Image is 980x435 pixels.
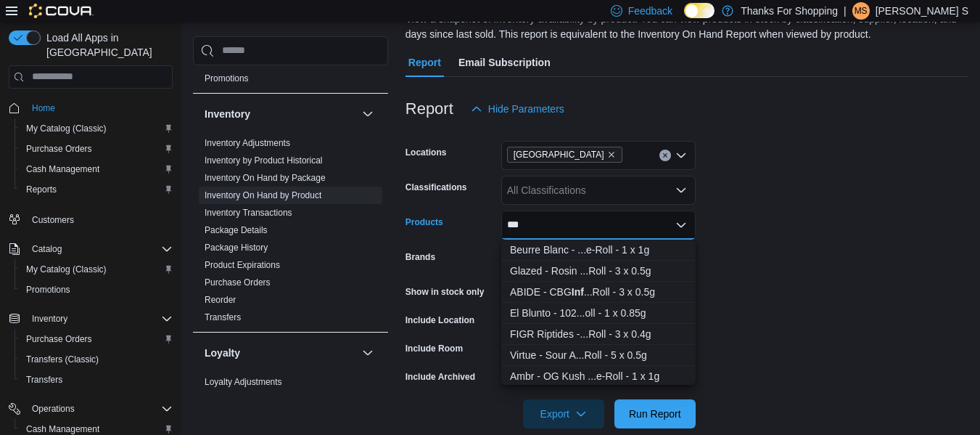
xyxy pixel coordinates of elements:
[26,240,67,258] button: Catalog
[26,240,173,258] span: Catalog
[205,260,280,270] a: Product Expirations
[628,4,672,18] span: Feedback
[405,100,453,118] h3: Report
[532,399,596,428] span: Export
[20,371,173,389] span: Transfers
[852,2,870,20] div: Meade S
[205,138,290,148] a: Inventory Adjustments
[510,306,687,320] div: El Blunto - 102...oll - 1 x 0.85g
[510,285,687,299] div: ABIDE - CBG ...Roll - 3 x 0.5g
[523,399,604,428] button: Export
[26,374,62,386] span: Transfers
[3,239,178,259] button: Catalog
[405,314,474,326] label: Include Location
[41,31,173,60] span: Load All Apps in [GEOGRAPHIC_DATA]
[510,369,687,383] div: Ambr - OG Kush ...e-Roll - 1 x 1g
[205,190,321,201] span: Inventory On Hand by Product
[15,118,178,139] button: My Catalog (Classic)
[20,160,105,178] a: Cash Management
[26,354,99,365] span: Transfers (Classic)
[26,333,92,345] span: Purchase Orders
[205,155,323,166] a: Inventory by Product Historical
[684,3,715,18] input: Dark Mode
[205,312,241,323] span: Transfers
[205,207,292,219] span: Inventory Transactions
[501,303,696,324] button: El Blunto - 102 Carat Infused - Infused Pre-Roll - 1 x 0.85g
[205,155,323,166] span: Inventory by Product Historical
[26,210,173,228] span: Customers
[507,147,622,163] span: University Heights
[855,2,868,20] span: MS
[32,313,67,325] span: Inventory
[675,150,687,161] button: Open list of options
[359,105,376,123] button: Inventory
[205,312,241,322] a: Transfers
[20,281,173,298] span: Promotions
[465,94,570,123] button: Hide Parameters
[205,172,326,184] span: Inventory On Hand by Package
[205,225,268,235] a: Package Details
[26,400,81,418] button: Operations
[20,140,173,158] span: Purchase Orders
[15,259,178,280] button: My Catalog (Classic)
[205,277,271,288] span: Purchase Orders
[205,107,356,121] button: Inventory
[684,18,685,19] span: Dark Mode
[607,150,616,159] button: Remove University Heights from selection in this group
[501,366,696,387] button: Ambr - OG Kush Kief Infused - Infused Pre-Roll - 1 x 1g
[20,120,112,137] a: My Catalog (Classic)
[501,345,696,366] button: Virtue - Sour Apple Diamond Infused - Infused Pre-Roll - 5 x 0.5g
[488,102,564,116] span: Hide Parameters
[20,261,173,278] span: My Catalog (Classic)
[205,243,268,253] a: Package History
[3,399,178,419] button: Operations
[205,346,356,360] button: Loyalty
[3,208,178,229] button: Customers
[32,243,62,255] span: Catalog
[205,107,250,121] h3: Inventory
[405,286,485,298] label: Show in stock only
[205,73,249,84] span: Promotions
[26,310,173,328] span: Inventory
[405,147,447,158] label: Locations
[26,163,99,175] span: Cash Management
[26,264,107,275] span: My Catalog (Classic)
[15,159,178,179] button: Cash Management
[205,346,240,360] h3: Loyalty
[26,143,92,155] span: Purchase Orders
[514,147,604,162] span: [GEOGRAPHIC_DATA]
[205,208,292,218] a: Inventory Transactions
[32,102,55,114] span: Home
[205,73,249,84] a: Promotions
[405,371,475,383] label: Include Archived
[32,403,75,415] span: Operations
[26,123,107,134] span: My Catalog (Classic)
[26,400,173,418] span: Operations
[510,264,687,278] div: Glazed - Rosin ...Roll - 3 x 0.5g
[405,251,435,263] label: Brands
[844,2,847,20] p: |
[20,371,68,389] a: Transfers
[20,281,76,298] a: Promotions
[205,224,268,236] span: Package Details
[20,330,98,348] a: Purchase Orders
[408,48,441,77] span: Report
[29,4,94,18] img: Cova
[26,310,73,328] button: Inventory
[458,48,551,77] span: Email Subscription
[26,284,70,296] span: Promotions
[20,261,112,278] a: My Catalog (Classic)
[3,97,178,118] button: Home
[26,423,99,435] span: Cash Management
[205,137,290,149] span: Inventory Adjustments
[20,330,173,348] span: Purchase Orders
[15,280,178,300] button: Promotions
[205,190,321,200] a: Inventory On Hand by Product
[20,351,104,368] a: Transfers (Classic)
[20,181,62,198] a: Reports
[359,344,376,362] button: Loyalty
[205,376,282,388] span: Loyalty Adjustments
[510,348,687,362] div: Virtue - Sour A...Roll - 5 x 0.5g
[15,370,178,390] button: Transfers
[26,184,57,195] span: Reports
